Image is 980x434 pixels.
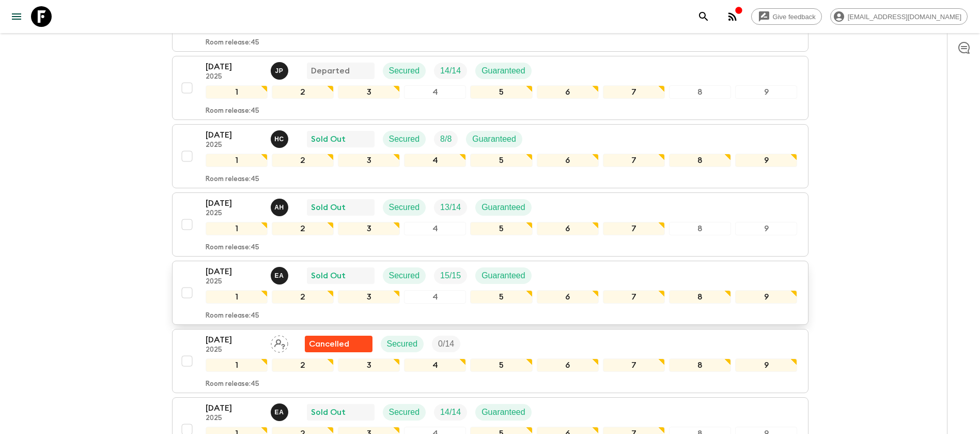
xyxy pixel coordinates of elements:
div: 9 [735,358,797,372]
div: 7 [603,85,665,99]
p: 2025 [206,346,262,354]
p: 2025 [206,73,262,81]
div: Trip Fill [434,404,467,421]
div: 3 [338,290,400,304]
div: 7 [603,154,665,167]
p: Secured [387,338,418,350]
div: Trip Fill [432,336,460,352]
p: A H [274,203,284,212]
p: Secured [389,65,420,77]
p: Sold Out [311,133,346,145]
div: Secured [381,336,424,352]
div: 9 [735,290,797,304]
p: 2025 [206,278,262,286]
span: Assign pack leader [271,338,288,347]
div: 4 [404,154,466,167]
button: EA [271,403,290,421]
p: Guaranteed [481,406,525,418]
button: HC [271,130,290,148]
p: 14 / 14 [440,65,461,77]
p: [DATE] [206,402,262,414]
p: Sold Out [311,201,346,214]
div: Secured [383,131,426,147]
p: 2025 [206,414,262,423]
div: 3 [338,222,400,235]
div: 6 [537,222,599,235]
p: Guaranteed [481,65,525,77]
div: Trip Fill [434,131,458,147]
div: 5 [470,85,532,99]
p: 13 / 14 [440,201,461,214]
p: 15 / 15 [440,270,461,282]
div: Secured [383,404,426,421]
div: Secured [383,267,426,284]
p: 14 / 14 [440,406,461,418]
p: Room release: 45 [206,39,259,47]
div: 4 [404,358,466,372]
p: 2025 [206,209,262,218]
div: Secured [383,199,426,216]
div: 3 [338,154,400,167]
div: 5 [470,154,532,167]
p: Sold Out [311,270,346,282]
p: Secured [389,270,420,282]
div: 8 [669,290,731,304]
div: 4 [404,85,466,99]
p: Departed [311,65,350,77]
p: Cancelled [309,338,349,350]
p: Room release: 45 [206,107,259,115]
button: [DATE]2025Ernesto AndradeSold OutSecuredTrip FillGuaranteed123456789Room release:45 [172,261,808,325]
p: Secured [389,406,420,418]
div: 6 [537,358,599,372]
p: 2025 [206,141,262,149]
p: E A [275,272,284,280]
div: 3 [338,358,400,372]
p: [DATE] [206,265,262,278]
div: 3 [338,85,400,99]
div: 1 [206,222,268,235]
p: [DATE] [206,197,262,209]
button: EA [271,267,290,285]
p: Guaranteed [481,201,525,214]
div: 1 [206,290,268,304]
div: 4 [404,222,466,235]
div: Flash Pack cancellation [305,336,372,352]
button: search adventures [693,6,714,27]
p: [DATE] [206,129,262,141]
div: 5 [470,358,532,372]
div: 8 [669,358,731,372]
span: Hector Carillo [271,133,290,142]
div: 4 [404,290,466,304]
div: 7 [603,358,665,372]
p: [DATE] [206,61,262,73]
p: H C [274,135,284,143]
span: [EMAIL_ADDRESS][DOMAIN_NAME] [842,13,967,21]
p: Secured [389,133,420,145]
p: 0 / 14 [438,338,454,350]
div: Trip Fill [434,199,467,216]
div: 5 [470,290,532,304]
p: E A [275,408,284,416]
div: 6 [537,154,599,167]
div: 8 [669,154,731,167]
button: [DATE]2025Joseph PimentelDepartedSecuredTrip FillGuaranteed123456789Room release:45 [172,56,808,120]
div: [EMAIL_ADDRESS][DOMAIN_NAME] [830,8,968,25]
p: Room release: 45 [206,175,259,184]
span: Ernesto Andrade [271,270,290,278]
div: 9 [735,85,797,99]
div: 8 [669,222,731,235]
div: 6 [537,290,599,304]
div: 5 [470,222,532,235]
div: 9 [735,154,797,167]
p: Room release: 45 [206,380,259,388]
div: 7 [603,290,665,304]
p: 8 / 8 [440,133,452,145]
div: 2 [272,154,334,167]
span: Give feedback [767,13,821,21]
span: Alejandro Huambo [271,202,290,210]
span: Ernesto Andrade [271,407,290,415]
p: Secured [389,201,420,214]
p: [DATE] [206,334,262,346]
p: Room release: 45 [206,312,259,320]
button: [DATE]2025Alejandro HuamboSold OutSecuredTrip FillGuaranteed123456789Room release:45 [172,192,808,257]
